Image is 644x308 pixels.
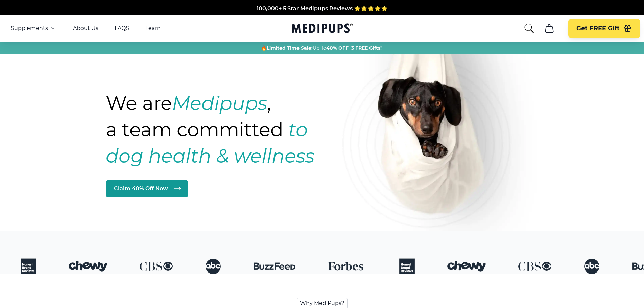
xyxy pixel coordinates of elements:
[292,22,353,36] a: Medipups
[106,180,188,197] a: Claim 40% Off Now
[145,25,161,32] a: Learn
[541,20,557,37] button: cart
[342,9,545,257] img: Natural dog supplements for joint and coat health
[257,5,388,11] span: 100,000+ 5 Star Medipups Reviews ⭐️⭐️⭐️⭐️⭐️
[576,25,620,32] span: Get FREE Gift
[568,19,640,38] button: Get FREE Gift
[524,23,534,34] button: search
[172,92,267,115] strong: Medipups
[210,13,434,20] span: Made In The [GEOGRAPHIC_DATA] from domestic & globally sourced ingredients
[261,45,382,51] span: 🔥 Up To +
[115,25,129,32] a: FAQS
[11,25,48,32] span: Supplements
[106,90,353,169] h1: We are , a team committed
[73,25,98,32] a: About Us
[11,24,57,32] button: Supplements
